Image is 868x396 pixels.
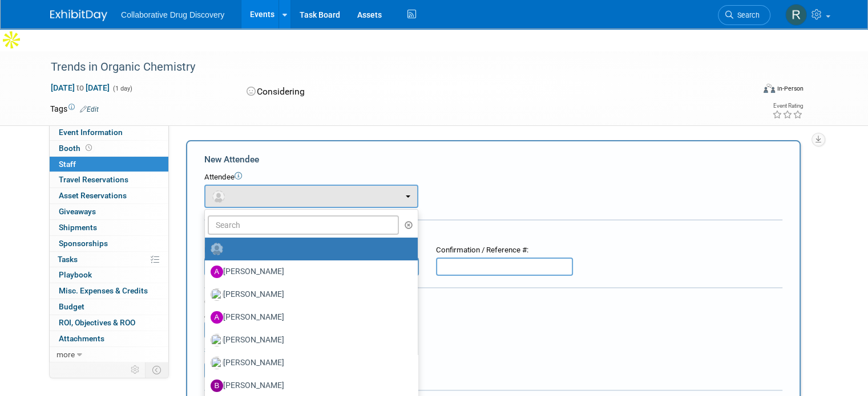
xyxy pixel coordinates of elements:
div: Confirmation / Reference #: [436,245,573,256]
a: Tasks [50,252,168,267]
td: Personalize Event Tab Strip [126,362,146,377]
a: Travel Reservations [50,172,168,187]
a: Playbook [50,267,168,283]
span: Budget [59,302,84,311]
span: more [56,350,75,359]
input: Search [208,215,399,235]
label: [PERSON_NAME] [211,331,406,349]
img: ExhibitDay [50,10,107,21]
div: Cost: [204,297,782,308]
a: Misc. Expenses & Credits [50,283,168,299]
a: more [50,347,168,362]
a: Budget [50,299,168,315]
a: Staff [50,157,168,172]
body: Rich Text Area. Press ALT-0 for help. [6,5,562,16]
span: [DATE] [DATE] [50,83,110,93]
span: Collaborative Drug Discovery [121,10,224,19]
span: Tasks [58,255,78,264]
span: Giveaways [59,207,96,216]
img: Unassigned-User-Icon.png [211,243,223,255]
img: Renate Baker [785,4,807,26]
div: Event Rating [772,103,803,109]
span: Asset Reservations [59,191,127,200]
label: [PERSON_NAME] [211,285,406,304]
a: Giveaways [50,204,168,219]
span: Attachments [59,334,104,343]
span: Booth not reserved yet [83,144,94,152]
img: A.jpg [211,266,223,278]
span: Staff [59,160,76,169]
label: [PERSON_NAME] [211,354,406,372]
img: A.jpg [211,311,223,324]
a: Shipments [50,220,168,235]
label: [PERSON_NAME] [211,263,406,281]
span: Search [733,11,760,19]
div: Considering [243,82,483,102]
a: Event Information [50,125,168,140]
div: Attendee [204,172,782,183]
div: In-Person [777,84,804,93]
a: Asset Reservations [50,188,168,203]
span: to [75,83,86,92]
label: [PERSON_NAME] [211,308,406,326]
a: Edit [80,105,99,113]
span: (1 day) [112,85,132,92]
td: Tags [50,103,99,115]
a: Search [718,5,770,25]
td: Toggle Event Tabs [146,362,169,377]
a: Booth [50,141,168,156]
div: New Attendee [204,153,782,166]
div: Registration / Ticket Info (optional) [204,228,782,239]
span: Sponsorships [59,239,108,248]
span: Shipments [59,223,97,232]
a: Sponsorships [50,236,168,251]
span: Playbook [59,270,92,279]
span: Travel Reservations [59,175,128,184]
label: [PERSON_NAME] [211,377,406,395]
a: Attachments [50,331,168,346]
div: Event Format [692,82,804,99]
a: ROI, Objectives & ROO [50,315,168,330]
span: Booth [59,144,94,153]
div: Trends in Organic Chemistry [47,57,740,77]
span: ROI, Objectives & ROO [59,318,135,327]
span: Misc. Expenses & Credits [59,286,148,295]
span: Event Information [59,128,123,137]
img: B.jpg [211,379,223,392]
img: Format-Inperson.png [764,84,775,93]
